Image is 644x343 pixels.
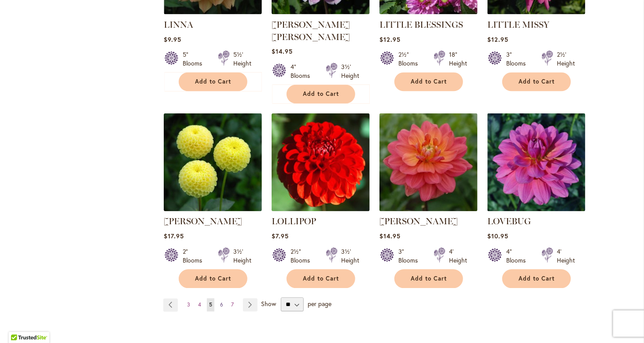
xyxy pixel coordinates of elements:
[557,51,575,68] div: 2½' Height
[179,270,247,288] button: Add to Cart
[7,312,31,336] iframe: Launch Accessibility Center
[195,78,232,86] span: Add to Cart
[502,270,571,288] button: Add to Cart
[164,205,262,213] a: LITTLE SCOTTIE
[487,8,585,16] a: LITTLE MISSY
[209,302,212,308] span: 5
[183,51,207,68] div: 5" Blooms
[287,85,355,104] button: Add to Cart
[164,232,184,241] span: $17.95
[291,248,315,265] div: 2½" Blooms
[287,270,355,288] button: Add to Cart
[487,232,508,241] span: $10.95
[164,113,262,212] img: LITTLE SCOTTIE
[519,275,555,283] span: Add to Cart
[487,205,585,213] a: LOVEBUG
[272,8,370,16] a: LISA LISA
[379,19,463,30] a: LITTLE BLESSINGS
[196,299,203,312] a: 4
[379,232,401,241] span: $14.95
[487,113,585,212] img: LOVEBUG
[487,216,531,227] a: LOVEBUG
[519,78,555,86] span: Add to Cart
[195,275,232,283] span: Add to Cart
[303,91,339,98] span: Add to Cart
[449,248,467,265] div: 4' Height
[272,205,370,213] a: LOLLIPOP
[341,248,359,265] div: 3½' Height
[291,63,315,80] div: 4" Blooms
[502,73,571,91] button: Add to Cart
[187,302,190,308] span: 3
[379,8,478,16] a: LITTLE BLESSINGS
[272,47,293,56] span: $14.95
[379,35,401,44] span: $12.95
[308,300,331,308] span: per page
[179,73,247,91] button: Add to Cart
[164,8,262,16] a: LINNA
[185,299,192,312] a: 3
[394,270,463,288] button: Add to Cart
[233,51,251,68] div: 5½' Height
[164,216,242,227] a: [PERSON_NAME]
[231,302,234,308] span: 7
[341,63,359,80] div: 3½' Height
[506,248,531,265] div: 4" Blooms
[487,35,508,44] span: $12.95
[233,248,251,265] div: 3½' Height
[449,51,467,68] div: 18" Height
[398,51,423,68] div: 2½" Blooms
[164,19,193,30] a: LINNA
[506,51,531,68] div: 3" Blooms
[272,216,316,227] a: LOLLIPOP
[411,78,447,86] span: Add to Cart
[557,248,575,265] div: 4' Height
[198,302,201,308] span: 4
[303,275,339,283] span: Add to Cart
[220,302,223,308] span: 6
[379,113,478,212] img: LORA ASHLEY
[164,35,181,44] span: $9.95
[379,216,458,227] a: [PERSON_NAME]
[411,275,447,283] span: Add to Cart
[379,205,478,213] a: LORA ASHLEY
[394,73,463,91] button: Add to Cart
[218,299,225,312] a: 6
[229,299,236,312] a: 7
[272,232,289,241] span: $7.95
[487,19,549,30] a: LITTLE MISSY
[261,300,276,308] span: Show
[398,248,423,265] div: 3" Blooms
[183,248,207,265] div: 2" Blooms
[272,19,350,42] a: [PERSON_NAME] [PERSON_NAME]
[272,113,370,212] img: LOLLIPOP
